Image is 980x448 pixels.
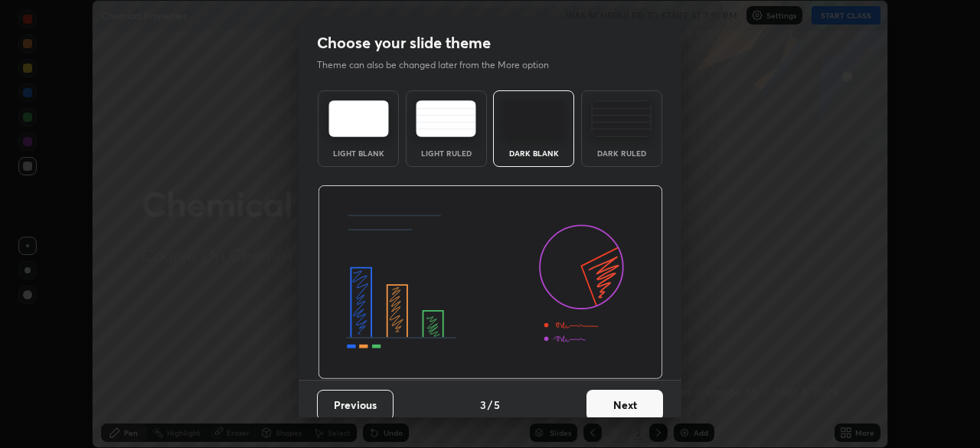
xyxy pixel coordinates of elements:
img: darkThemeBanner.d06ce4a2.svg [318,185,663,380]
div: Dark Blank [503,149,564,157]
img: lightTheme.e5ed3b09.svg [328,100,389,137]
h4: / [488,397,492,413]
h4: 3 [480,397,486,413]
button: Next [586,390,663,420]
div: Light Blank [328,149,389,157]
div: Dark Ruled [591,149,652,157]
h2: Choose your slide theme [317,33,491,53]
img: darkTheme.f0cc69e5.svg [504,100,564,137]
p: Theme can also be changed later from the More option [317,58,565,72]
div: Light Ruled [416,149,477,157]
button: Previous [317,390,394,420]
img: lightRuledTheme.5fabf969.svg [416,100,476,137]
img: darkRuledTheme.de295e13.svg [591,100,652,137]
h4: 5 [494,397,500,413]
